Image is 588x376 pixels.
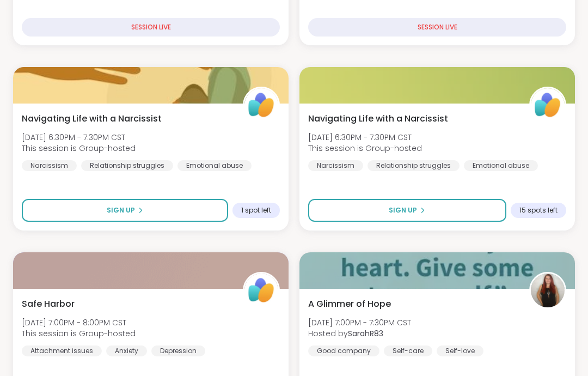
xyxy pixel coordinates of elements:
[308,143,422,154] span: This session is Group-hosted
[308,112,448,125] span: Navigating Life with a Narcissist
[244,274,278,307] img: ShareWell
[22,143,136,154] span: This session is Group-hosted
[308,328,411,339] span: Hosted by
[308,345,379,356] div: Good company
[437,345,483,356] div: Self-love
[177,160,252,171] div: Emotional abuse
[22,112,162,125] span: Navigating Life with a Narcissist
[389,205,417,215] span: Sign Up
[367,160,460,171] div: Relationship struggles
[308,317,411,328] span: [DATE] 7:00PM - 7:30PM CST
[308,18,566,37] div: SESSION LIVE
[22,317,136,328] span: [DATE] 7:00PM - 8:00PM CST
[308,199,506,222] button: Sign Up
[107,205,135,215] span: Sign Up
[22,298,75,311] span: Safe Harbor
[22,345,102,356] div: Attachment issues
[22,199,228,222] button: Sign Up
[308,160,363,171] div: Narcissism
[244,88,278,122] img: ShareWell
[241,206,271,215] span: 1 spot left
[348,328,383,339] b: SarahR83
[308,298,391,311] span: A Glimmer of Hope
[106,345,147,356] div: Anxiety
[531,88,565,122] img: ShareWell
[81,160,173,171] div: Relationship struggles
[384,345,432,356] div: Self-care
[22,160,77,171] div: Narcissism
[308,132,422,143] span: [DATE] 6:30PM - 7:30PM CST
[519,206,558,215] span: 15 spots left
[531,274,565,307] img: SarahR83
[151,345,205,356] div: Depression
[22,328,136,339] span: This session is Group-hosted
[22,132,136,143] span: [DATE] 6:30PM - 7:30PM CST
[464,160,538,171] div: Emotional abuse
[22,18,280,37] div: SESSION LIVE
